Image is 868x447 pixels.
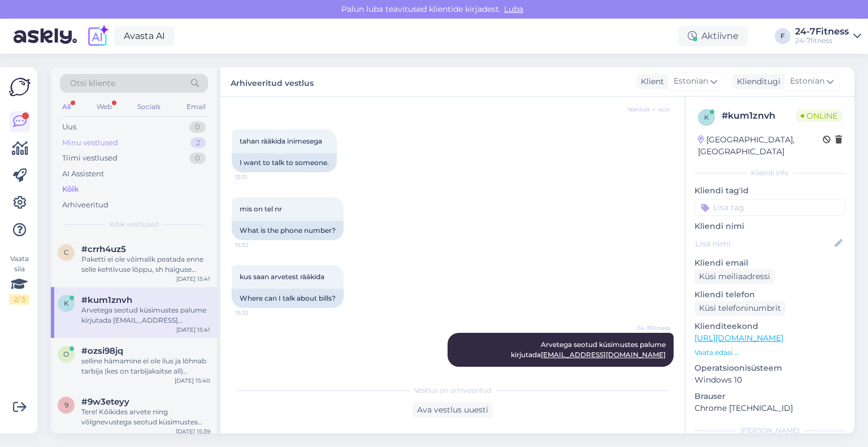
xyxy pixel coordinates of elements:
[62,168,104,180] div: AI Assistent
[695,289,845,301] p: Kliendi telefon
[679,26,748,46] div: Aktiivne
[81,407,210,427] div: Tere! Kõikides arvete ning võlgnevustega seotud küsimustes palume pöörduda e-[PERSON_NAME] [EMAIL...
[636,76,664,88] div: Klient
[695,199,845,216] input: Lisa tag
[775,28,791,44] div: F
[695,390,845,402] p: Brauser
[63,350,69,358] span: o
[176,326,210,334] div: [DATE] 15:41
[695,320,845,332] p: Klienditeekond
[695,185,845,197] p: Kliendi tag'id
[232,221,344,240] div: What is the phone number?
[240,272,324,281] span: kus saan arvetest rääkida
[695,402,845,414] p: Chrome [TECHNICAL_ID]
[501,4,527,14] span: Luba
[189,153,206,164] div: 0
[790,75,824,88] span: Estonian
[81,397,129,407] span: #9w3eteyy
[541,350,666,359] a: [EMAIL_ADDRESS][DOMAIN_NAME]
[695,348,845,358] p: Vaata edasi ...
[695,333,783,343] a: [URL][DOMAIN_NAME]
[189,121,206,133] div: 0
[695,426,845,436] div: [PERSON_NAME]
[695,257,845,269] p: Kliendi email
[695,237,832,250] input: Lisa nimi
[81,356,210,376] div: selline hämamine ei ole ilus ja lõhnab tarbija (kes on tarbijakaitse all) petmise järele
[704,113,709,121] span: k
[240,137,322,145] span: tahan rääkida inimesega
[511,340,667,359] span: Arvetega seotud küsimustes palume kirjutada
[81,295,132,305] span: #kum1znvh
[695,362,845,374] p: Operatsioonisüsteem
[695,220,845,232] p: Kliendi nimi
[81,254,210,275] div: Paketti ei ole võimalik peatada enne selle kehtivuse lõppu, sh haiguse korral. Vastavalt meie kli...
[190,137,206,149] div: 2
[795,27,849,36] div: 24-7Fitness
[232,289,344,308] div: Where can I talk about bills?
[695,374,845,386] p: Windows 10
[235,309,277,317] span: 15:32
[628,105,670,114] span: Nähtud ✓ 15:31
[70,77,115,89] span: Otsi kliente
[695,269,775,284] div: Küsi meiliaadressi
[62,121,76,133] div: Uus
[64,299,69,307] span: k
[9,254,29,305] div: Vaata siia
[9,294,29,305] div: 2 / 3
[62,153,118,164] div: Tiimi vestlused
[62,184,79,195] div: Kõik
[81,346,123,356] span: #ozsi98jq
[796,110,842,122] span: Online
[695,301,785,316] div: Küsi telefoninumbrit
[9,76,31,98] img: Askly Logo
[114,27,175,46] a: Avasta AI
[81,244,126,254] span: #crrh4uz5
[60,99,73,114] div: All
[184,99,208,114] div: Email
[795,36,849,45] div: 24-7fitness
[628,324,670,332] span: 24-7Fitness
[64,248,69,257] span: c
[235,241,277,249] span: 15:32
[64,401,68,409] span: 9
[235,173,277,181] span: 15:31
[628,367,670,376] span: 15:41
[81,305,210,326] div: Arvetega seotud küsimustes palume kirjutada [EMAIL_ADDRESS][DOMAIN_NAME]
[62,199,108,211] div: Arhiveeritud
[732,76,780,88] div: Klienditugi
[94,99,114,114] div: Web
[175,376,210,385] div: [DATE] 15:40
[413,402,493,418] div: Ava vestlus uuesti
[240,205,282,213] span: mis on tel nr
[135,99,163,114] div: Socials
[695,168,845,178] div: Kliendi info
[176,275,210,283] div: [DATE] 15:41
[62,137,118,149] div: Minu vestlused
[698,134,823,158] div: [GEOGRAPHIC_DATA], [GEOGRAPHIC_DATA]
[674,75,708,88] span: Estonian
[795,27,861,45] a: 24-7Fitness24-7fitness
[176,427,210,436] div: [DATE] 15:39
[231,74,314,89] label: Arhiveeritud vestlus
[110,219,159,229] span: Kõik vestlused
[722,109,796,123] div: # kum1znvh
[86,24,110,48] img: explore-ai
[414,385,492,396] span: Vestlus on arhiveeritud
[232,153,337,172] div: I want to talk to someone.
